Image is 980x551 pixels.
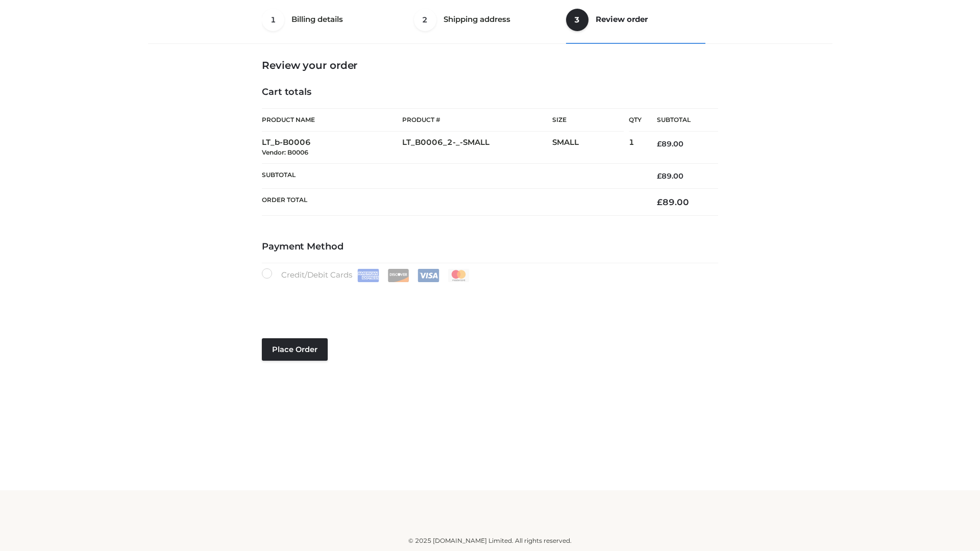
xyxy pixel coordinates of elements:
h3: Review your order [262,59,718,71]
th: Subtotal [262,163,642,188]
iframe: Secure payment input frame [260,280,716,317]
h4: Payment Method [262,241,718,253]
th: Qty [629,108,642,132]
img: Mastercard [448,269,470,282]
td: LT_b-B0006 [262,132,402,164]
bdi: 89.00 [657,171,683,181]
bdi: 89.00 [657,197,689,207]
td: 1 [629,132,642,164]
bdi: 89.00 [657,139,683,148]
th: Order Total [262,189,642,216]
span: £ [657,197,663,207]
button: Place order [262,338,328,361]
img: Amex [357,269,379,282]
div: © 2025 [DOMAIN_NAME] Limited. All rights reserved. [152,536,828,546]
td: LT_B0006_2-_-SMALL [402,132,552,164]
span: £ [657,139,661,148]
td: SMALL [552,132,629,164]
th: Product # [402,108,552,132]
small: Vendor: B0006 [262,148,308,156]
img: Discover [387,269,409,282]
th: Product Name [262,108,402,132]
th: Size [552,109,624,132]
th: Subtotal [642,109,718,132]
label: Credit/Debit Cards [262,268,471,282]
img: Visa [418,269,439,282]
h4: Cart totals [262,87,718,98]
span: £ [657,171,661,181]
